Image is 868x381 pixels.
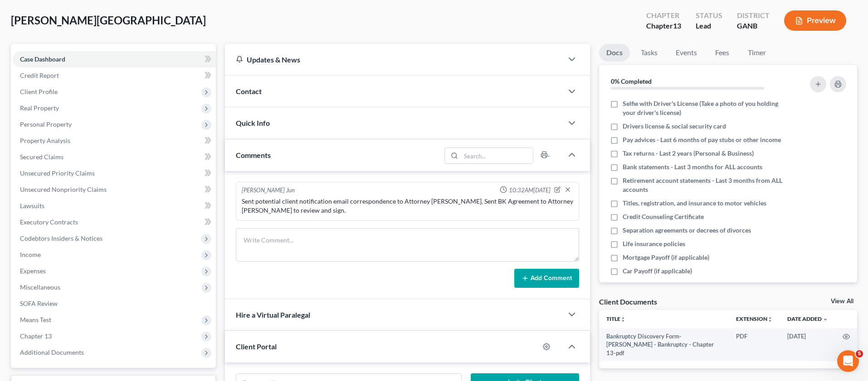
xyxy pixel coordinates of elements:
a: Extensionunfold_more [736,315,773,322]
a: Events [668,44,704,62]
span: Chapter 13 [20,332,52,340]
span: Separation agreements or decrees of divorces [623,226,751,235]
span: Income [20,251,41,258]
span: Lawsuits [20,202,44,210]
span: Executory Contracts [20,218,78,226]
div: Updates & News [236,55,552,64]
a: Secured Claims [13,149,216,165]
div: Chapter [646,10,681,21]
a: Docs [599,44,630,62]
a: Lawsuits [13,198,216,214]
span: Drivers license & social security card [623,122,726,131]
div: Sent potential client notification email correspondence to Attorney [PERSON_NAME]. Sent BK Agreem... [242,197,573,215]
span: Miscellaneous [20,283,60,291]
span: Case Dashboard [20,55,65,63]
span: Client Profile [20,88,58,95]
span: Codebtors Insiders & Notices [20,234,102,242]
input: Search... [461,148,533,163]
span: Comments [236,151,271,159]
i: unfold_more [767,317,773,322]
div: GANB [737,21,770,31]
a: Case Dashboard [13,51,216,67]
span: Car Payoff (if applicable) [623,267,692,276]
span: Real Property [20,104,59,112]
a: Property Analysis [13,133,216,149]
span: Tax returns - Last 2 years (Personal & Business) [623,149,754,158]
span: Client Portal [236,342,277,351]
button: Add Comment [514,269,579,288]
span: 10:32AM[DATE] [509,186,551,195]
span: Hire a Virtual Paralegal [236,310,310,319]
td: PDF [729,328,780,361]
i: unfold_more [620,317,626,322]
a: Credit Report [13,67,216,84]
div: [PERSON_NAME] Jun [242,186,295,195]
td: [DATE] [780,328,835,361]
a: View All [831,298,853,305]
span: Life insurance policies [623,239,685,248]
span: Mortgage Payoff (if applicable) [623,253,709,262]
span: [PERSON_NAME][GEOGRAPHIC_DATA] [11,14,206,27]
div: Status [696,10,722,21]
span: Additional Documents [20,348,84,356]
div: Lead [696,21,722,31]
a: Tasks [634,44,665,62]
a: Executory Contracts [13,214,216,230]
div: District [737,10,770,21]
i: expand_more [823,317,828,322]
span: Personal Property [20,120,72,128]
span: Expenses [20,267,46,275]
div: Client Documents [599,297,657,306]
span: Bank statements - Last 3 months for ALL accounts [623,162,762,171]
span: Unsecured Nonpriority Claims [20,186,107,193]
span: SOFA Review [20,300,58,307]
span: Titles, registration, and insurance to motor vehicles [623,199,766,208]
a: Fees [708,44,737,62]
span: Unsecured Priority Claims [20,169,95,177]
a: Titleunfold_more [606,315,626,322]
span: Property Analysis [20,137,70,144]
span: Credit Counseling Certificate [623,212,704,221]
button: Preview [784,10,846,31]
span: Pay advices - Last 6 months of pay stubs or other income [623,135,781,144]
span: Means Test [20,316,51,324]
span: 13 [673,21,681,30]
span: 5 [856,350,863,357]
span: Selfie with Driver's License (Take a photo of you holding your driver's license) [623,99,785,117]
a: Unsecured Priority Claims [13,165,216,181]
strong: 0% Completed [611,77,652,85]
a: Date Added expand_more [787,315,828,322]
span: Contact [236,87,262,95]
a: SOFA Review [13,295,216,312]
span: Retirement account statements - Last 3 months from ALL accounts [623,176,785,194]
span: Quick Info [236,119,270,127]
a: Timer [741,44,773,62]
iframe: Intercom live chat [837,350,859,372]
div: Chapter [646,21,681,31]
span: Credit Report [20,71,59,79]
span: Secured Claims [20,153,63,161]
a: Unsecured Nonpriority Claims [13,181,216,198]
td: Bankruptcy Discovery Form-[PERSON_NAME] - Bankruptcy - Chapter 13-pdf [599,328,729,361]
